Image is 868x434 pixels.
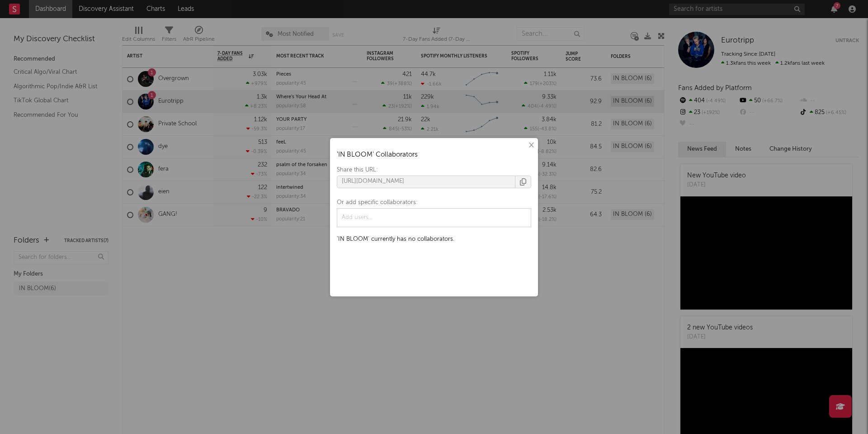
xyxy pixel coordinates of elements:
h3: ' IN BLOOM ' Collaborators [337,149,531,160]
button: × [526,140,536,150]
div: ' IN BLOOM ' currently has no collaborators. [337,234,531,245]
input: Add users... [340,211,405,224]
div: Or add specific collaborators: [337,197,531,208]
div: Share this URL: [337,165,531,176]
